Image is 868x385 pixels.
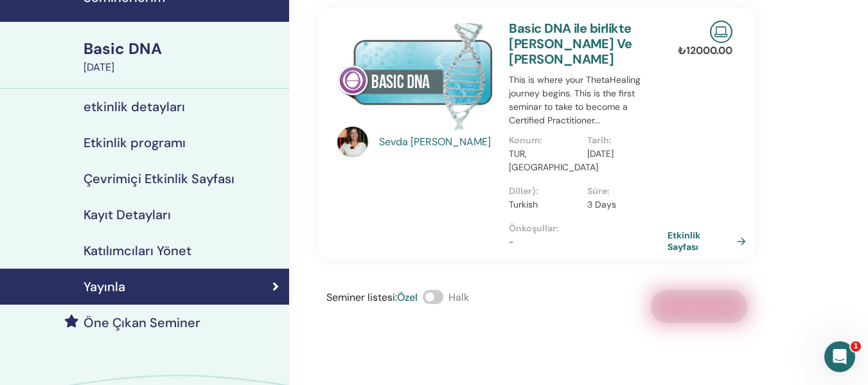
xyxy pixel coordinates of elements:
[509,134,580,147] p: Konum :
[84,135,186,150] h4: Etkinlik programı
[448,291,469,304] span: Halk
[84,38,281,60] div: Basic DNA
[509,184,580,198] p: Diller) :
[84,279,125,294] h4: Yayınla
[84,99,185,114] h4: etkinlik detayları
[84,243,191,258] h4: Katılımcıları Yönet
[509,198,580,211] p: Turkish
[824,341,855,372] iframe: Intercom live chat
[326,291,397,304] span: Seminer listesi :
[379,134,496,150] a: Sevda [PERSON_NAME]
[710,21,732,43] img: Live Online Seminar
[397,291,418,304] span: Özel
[587,184,658,198] p: Süre :
[587,147,658,161] p: [DATE]
[509,235,665,249] p: -
[76,38,289,75] a: Basic DNA[DATE]
[851,341,861,352] span: 1
[84,207,171,222] h4: Kayıt Detayları
[678,43,732,58] p: ₺ 12000.00
[84,171,235,186] h4: Çevrimiçi Etkinlik Sayfası
[509,147,580,174] p: TUR, [GEOGRAPHIC_DATA]
[337,21,493,130] img: Basic DNA
[587,198,658,211] p: 3 Days
[668,229,751,253] a: Etkinlik Sayfası
[509,73,665,127] p: This is where your ThetaHealing journey begins. This is the first seminar to take to become a Cer...
[587,134,658,147] p: Tarih :
[84,60,281,75] div: [DATE]
[337,127,368,157] img: default.jpg
[509,222,665,235] p: Önkoşullar :
[84,315,200,330] h4: Öne Çıkan Seminer
[509,20,632,67] a: Basic DNA ile birlikte [PERSON_NAME] Ve [PERSON_NAME]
